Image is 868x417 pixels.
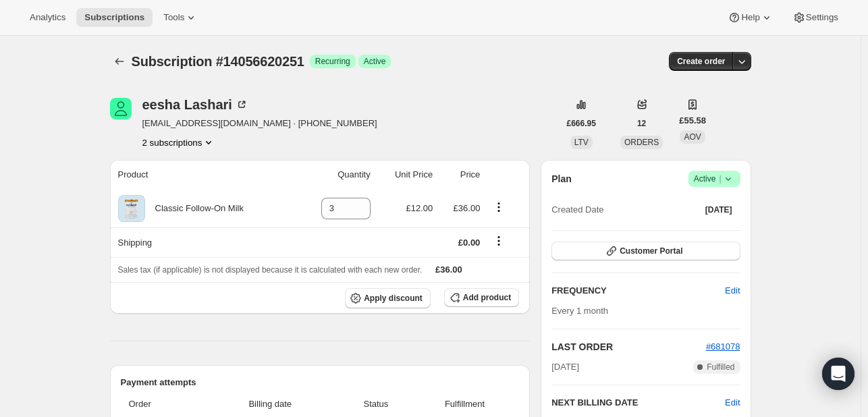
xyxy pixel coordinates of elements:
[677,56,725,67] span: Create order
[437,160,484,190] th: Price
[706,340,740,354] button: #681078
[806,12,838,23] span: Settings
[551,360,579,374] span: [DATE]
[629,114,654,133] button: 12
[551,306,608,316] span: Every 1 month
[620,246,682,256] span: Customer Portal
[697,200,740,219] button: [DATE]
[315,56,350,67] span: Recurring
[551,172,572,186] h2: Plan
[444,288,519,307] button: Add product
[637,118,646,129] span: 12
[463,292,511,303] span: Add product
[435,265,462,275] span: £36.00
[345,288,431,308] button: Apply discount
[822,358,855,390] div: Open Intercom Messenger
[132,54,304,69] span: Subscription #14056620251
[110,52,129,71] button: Subscriptions
[707,362,734,372] span: Fulfilled
[454,203,481,213] span: £36.00
[118,195,145,222] img: product img
[488,200,510,215] button: Product actions
[297,160,375,190] th: Quantity
[694,172,735,186] span: Active
[551,242,740,260] button: Customer Portal
[684,132,701,142] span: AOV
[207,397,334,411] span: Billing date
[110,227,297,257] th: Shipping
[669,52,733,71] button: Create order
[110,160,297,190] th: Product
[375,160,437,190] th: Unit Price
[551,203,603,217] span: Created Date
[342,397,410,411] span: Status
[155,8,206,27] button: Tools
[717,280,748,302] button: Edit
[121,376,520,389] h2: Payment attempts
[679,114,706,128] span: £55.58
[719,173,721,184] span: |
[142,136,216,149] button: Product actions
[458,238,481,248] span: £0.00
[624,138,659,147] span: ORDERS
[551,284,725,298] h2: FREQUENCY
[84,12,144,23] span: Subscriptions
[22,8,74,27] button: Analytics
[705,204,732,215] span: [DATE]
[364,56,386,67] span: Active
[110,98,132,119] span: eesha Lashari
[118,265,423,275] span: Sales tax (if applicable) is not displayed because it is calculated with each new order.
[574,138,589,147] span: LTV
[559,114,604,133] button: £666.95
[145,202,244,215] div: Classic Follow-On Milk
[142,98,248,111] div: eesha Lashari
[142,117,377,130] span: [EMAIL_ADDRESS][DOMAIN_NAME] · [PHONE_NUMBER]
[406,203,433,213] span: £12.00
[30,12,65,23] span: Analytics
[720,8,781,27] button: Help
[567,118,596,129] span: £666.95
[784,8,846,27] button: Settings
[725,284,740,298] span: Edit
[551,340,706,354] h2: LAST ORDER
[418,397,511,411] span: Fulfillment
[163,12,184,23] span: Tools
[741,12,759,23] span: Help
[76,8,153,27] button: Subscriptions
[488,233,510,248] button: Shipping actions
[706,341,740,352] a: #681078
[725,396,740,410] button: Edit
[551,396,725,410] h2: NEXT BILLING DATE
[364,293,423,304] span: Apply discount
